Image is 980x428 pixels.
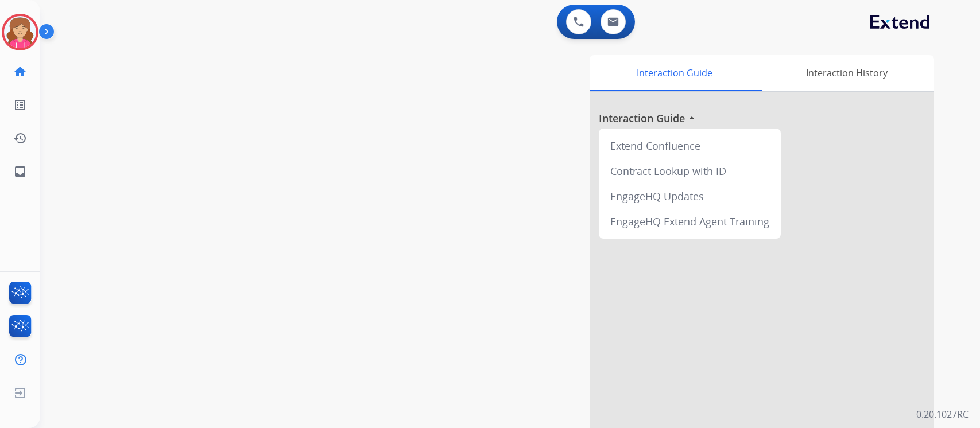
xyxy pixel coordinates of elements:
[603,158,776,184] div: Contract Lookup with ID
[603,133,776,158] div: Extend Confluence
[916,407,969,421] p: 0.20.1027RC
[603,184,776,209] div: EngageHQ Updates
[4,16,36,48] img: avatar
[759,55,934,91] div: Interaction History
[13,65,27,79] mat-icon: home
[13,165,27,178] mat-icon: inbox
[603,209,776,234] div: EngageHQ Extend Agent Training
[590,55,759,91] div: Interaction Guide
[13,98,27,112] mat-icon: list_alt
[13,131,27,145] mat-icon: history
